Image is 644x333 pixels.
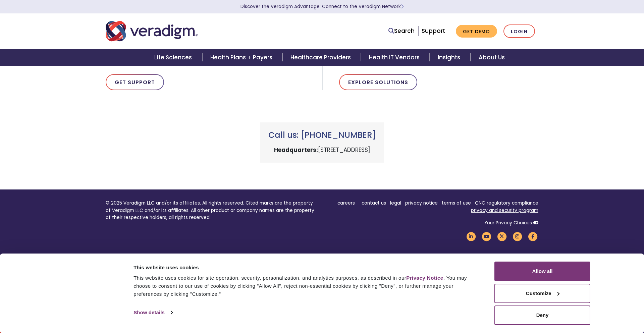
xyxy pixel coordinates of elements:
button: Customize [494,284,590,303]
a: contact us [362,200,386,206]
div: This website uses cookies [133,264,479,272]
a: Health Plans + Payers [202,49,282,66]
p: [STREET_ADDRESS] [268,146,376,155]
a: Login [503,24,535,38]
a: legal [390,200,401,206]
a: Get Support [106,74,164,90]
a: Explore Solutions [339,74,417,90]
div: This website uses cookies for site operation, security, personalization, and analytics purposes, ... [133,274,479,298]
a: Veradigm Instagram Link [512,233,523,239]
a: ONC regulatory compliance [475,200,538,206]
a: privacy notice [405,200,438,206]
a: Health IT Vendors [361,49,430,66]
button: Deny [494,306,590,325]
a: Discover the Veradigm Advantage: Connect to the Veradigm NetworkLearn More [240,3,404,10]
img: Veradigm logo [106,20,198,42]
a: careers [337,200,355,206]
a: Get Demo [456,25,497,38]
a: Veradigm LinkedIn Link [465,233,477,239]
a: About Us [471,49,513,66]
a: privacy and security program [471,207,538,214]
a: Life Sciences [146,49,202,66]
strong: Headquarters: [274,146,318,154]
a: Search [388,26,415,36]
a: Veradigm Twitter Link [496,233,507,239]
a: Insights [430,49,470,66]
a: Support [422,27,445,35]
a: Veradigm Facebook Link [527,233,538,239]
h3: Call us: [PHONE_NUMBER] [268,130,376,140]
a: Your Privacy Choices [484,220,532,226]
a: Privacy Notice [406,275,443,281]
a: Healthcare Providers [282,49,361,66]
span: Learn More [401,3,404,10]
a: Veradigm YouTube Link [481,233,492,239]
button: Allow all [494,262,590,281]
a: Show details [133,308,172,318]
a: terms of use [442,200,471,206]
p: © 2025 Veradigm LLC and/or its affiliates. All rights reserved. Cited marks are the property of V... [106,200,317,221]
